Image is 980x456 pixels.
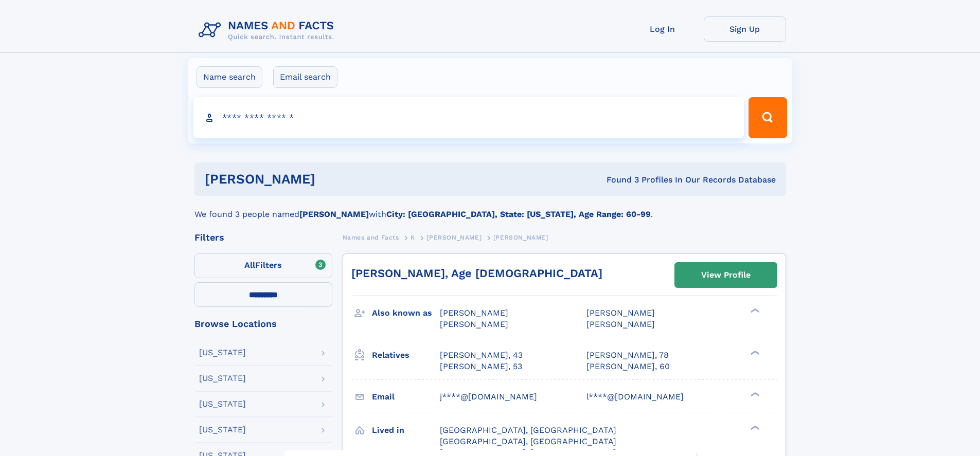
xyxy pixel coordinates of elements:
[675,263,777,287] a: View Profile
[701,263,751,287] div: View Profile
[426,234,482,241] span: [PERSON_NAME]
[194,196,786,221] div: We found 3 people named with .
[411,234,415,241] span: K
[493,234,548,241] span: [PERSON_NAME]
[461,174,776,186] div: Found 3 Profiles In Our Records Database
[411,231,415,244] a: K
[586,350,669,361] a: [PERSON_NAME], 78
[372,422,440,439] h3: Lived in
[440,350,523,361] a: [PERSON_NAME], 43
[440,361,522,372] a: [PERSON_NAME], 53
[748,424,760,431] div: ❯
[586,319,655,329] span: [PERSON_NAME]
[586,361,670,372] a: [PERSON_NAME], 60
[197,66,262,88] label: Name search
[386,209,651,219] b: City: [GEOGRAPHIC_DATA], State: [US_STATE], Age Range: 60-99
[194,16,343,44] img: Logo Names and Facts
[704,16,786,42] a: Sign Up
[440,436,616,446] span: [GEOGRAPHIC_DATA], [GEOGRAPHIC_DATA]
[748,307,760,314] div: ❯
[194,253,332,278] label: Filters
[748,349,760,356] div: ❯
[372,346,440,364] h3: Relatives
[194,319,332,329] div: Browse Locations
[372,388,440,406] h3: Email
[621,16,704,42] a: Log In
[199,426,246,434] div: [US_STATE]
[199,400,246,408] div: [US_STATE]
[351,267,602,280] a: [PERSON_NAME], Age [DEMOGRAPHIC_DATA]
[586,308,655,318] span: [PERSON_NAME]
[194,233,332,242] div: Filters
[440,319,508,329] span: [PERSON_NAME]
[749,97,787,138] button: Search Button
[273,66,337,88] label: Email search
[299,209,369,219] b: [PERSON_NAME]
[343,231,399,244] a: Names and Facts
[199,374,246,382] div: [US_STATE]
[440,308,508,318] span: [PERSON_NAME]
[193,97,744,138] input: search input
[748,391,760,397] div: ❯
[426,231,482,244] a: [PERSON_NAME]
[372,304,440,322] h3: Also known as
[199,349,246,357] div: [US_STATE]
[205,173,461,186] h1: [PERSON_NAME]
[440,425,616,435] span: [GEOGRAPHIC_DATA], [GEOGRAPHIC_DATA]
[244,260,255,270] span: All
